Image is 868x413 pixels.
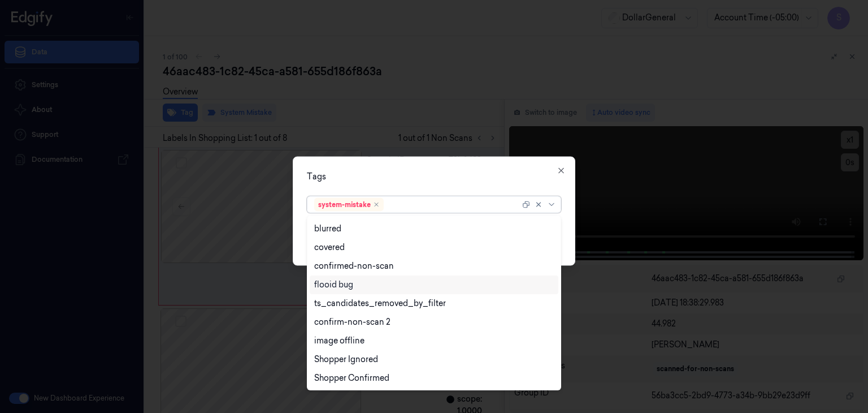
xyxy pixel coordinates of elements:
div: Shopper Confirmed [314,372,389,384]
div: Shopper Ignored [314,354,378,365]
div: image offline [314,335,364,347]
div: covered [314,242,345,253]
div: Tags [307,171,561,183]
div: system-mistake [318,200,371,210]
div: confirm-non-scan 2 [314,316,390,328]
div: blurred [314,223,341,235]
div: flooid bug [314,279,353,291]
div: confirmed-non-scan [314,260,394,272]
div: ts_candidates_removed_by_filter [314,298,446,309]
div: Remove ,system-mistake [373,201,380,208]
